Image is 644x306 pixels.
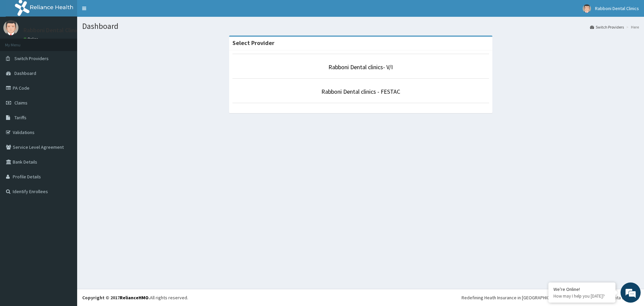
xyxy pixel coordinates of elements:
img: User Image [3,20,18,35]
p: Rabboni Dental Clinics [23,27,82,33]
footer: All rights reserved. [77,289,644,306]
a: Rabboni Dental clinics - FESTAC [321,88,400,95]
div: We're Online! [553,286,610,292]
a: RelianceHMO [120,295,149,301]
li: Here [625,24,639,30]
a: Rabboni Dental clinics- V/I [328,63,393,71]
img: User Image [583,4,591,13]
span: Dashboard [14,70,36,76]
span: Tariffs [14,115,26,121]
p: How may I help you today? [553,293,610,299]
div: Redefining Heath Insurance in [GEOGRAPHIC_DATA] using Telemedicine and Data Science! [462,294,639,301]
a: Switch Providers [590,24,624,30]
span: Switch Providers [14,55,49,61]
strong: Copyright © 2017 . [82,295,150,301]
h1: Dashboard [82,22,639,31]
strong: Select Provider [232,39,274,47]
a: Online [23,37,40,41]
span: Rabboni Dental Clinics [595,5,639,11]
span: Claims [14,100,28,106]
